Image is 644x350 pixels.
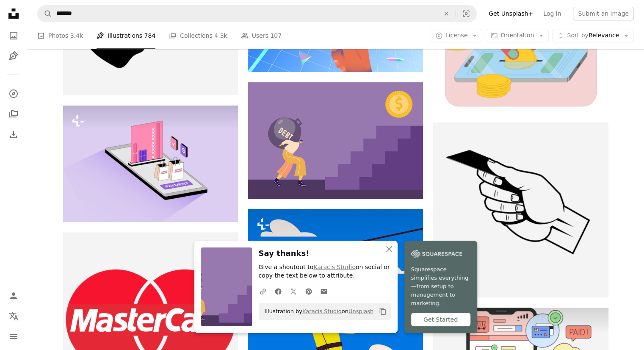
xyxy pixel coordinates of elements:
a: Squarespace simplifies everything—from setup to management to marketing.Get Started [404,241,477,333]
form: Find visuals sitewide [37,5,477,22]
span: Illustration by on [260,305,374,318]
button: Submit an image [573,7,634,20]
a: Man struggles to climb stairs with debt. [248,136,423,144]
a: Get Unsplash+ [484,7,538,20]
span: Relevance [567,31,619,40]
button: Clear [437,6,456,22]
a: Log in / Sign up [5,287,22,304]
a: Collections [5,106,22,122]
span: Squarespace simplifies everything—from setup to management to marketing. [411,265,470,308]
span: 4.3k [214,31,227,40]
a: Download History [5,126,22,143]
img: Man struggles to climb stairs with debt. [248,82,423,199]
a: Photos 3.4k [37,22,83,49]
a: Share on Pinterest [301,283,316,300]
a: Collections 4.3k [169,22,227,49]
a: A hand is holding a black card. [433,206,608,214]
img: file-1747939142011-51e5cc87e3c9 [411,247,462,260]
span: Sort by [567,32,588,39]
img: A hand is holding a black card. [433,122,608,297]
a: Karacis Studio [302,308,342,314]
img: A tablet with a shopping bag on top of it [63,106,238,222]
a: Karacis Studio [313,264,356,270]
button: Language [5,308,22,325]
a: Share on Twitter [286,283,301,300]
a: Unsplash [348,308,373,314]
button: Search Unsplash [38,6,52,22]
button: Copy to clipboard [376,304,390,319]
div: Get Started [411,313,470,326]
a: Photos [5,27,22,44]
a: Log in [538,7,566,20]
span: 3.4k [70,31,83,40]
span: Orientation [500,32,534,39]
button: Menu [5,328,22,345]
button: Sort byRelevance [552,29,634,42]
span: License [445,32,468,39]
a: Share on Facebook [271,283,286,300]
button: Visual search [456,6,476,22]
p: Give a shoutout to on social or copy the text below to attribute. [259,263,391,280]
a: Explore [5,85,22,102]
a: Home — Unsplash [5,5,22,24]
a: Users 107 [241,22,282,49]
button: Orientation [486,29,549,42]
button: License [431,29,483,42]
a: A man hanging from a wire with a dollar sign on it [248,325,423,333]
a: A red mastercard logo on a white background [63,316,238,323]
a: Illustrations [5,47,22,64]
span: 107 [270,31,282,40]
h3: Say thanks! [259,247,391,260]
a: A tablet with a shopping bag on top of it [63,160,238,167]
a: Share over email [316,283,332,300]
